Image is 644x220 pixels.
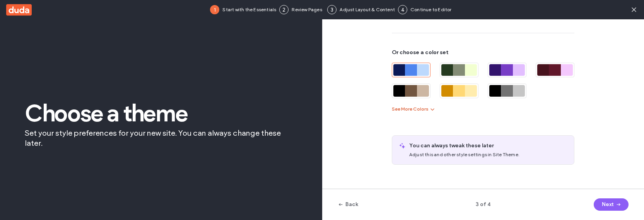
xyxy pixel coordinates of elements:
div: 4 [398,5,407,14]
span: Or choose a color set [392,49,574,56]
span: 3 of 4 [439,201,527,208]
span: Start with the Essentials [222,6,276,13]
span: Continue to Editor [410,6,452,13]
button: Next [594,198,629,211]
div: 2 [279,5,289,14]
span: Review Pages [292,6,324,13]
div: 1 [210,5,219,14]
span: Set your style preferences for your new site. You can always change these later. [25,128,297,148]
span: Choose a theme [25,102,297,125]
div: 3 [327,5,337,14]
span: Adjust Layout & Content [340,6,395,13]
button: See More Colors [392,104,436,114]
span: You can always tweak these later [409,142,568,150]
button: Back [338,198,358,211]
span: Adjust this and other style settings in Site Theme. [409,152,519,157]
